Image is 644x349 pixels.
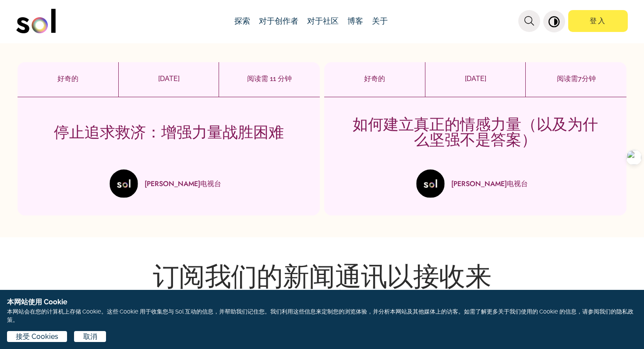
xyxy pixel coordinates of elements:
a: 博客 [347,15,363,27]
font: 阅读需7分钟 [557,74,596,83]
font: 好奇的 [57,74,78,83]
font: 本网站会在您的计算机上存储 Cookie。这些 Cookie 用于收集您与 Sol 互动的信息，并帮助我们记住您。我们利用这些信息来定制您的浏览体验，并分析本网站及其他媒体上的访客。如需了解更多... [7,308,633,323]
img: 标识 [16,9,56,33]
font: [PERSON_NAME]电视台 [145,179,221,189]
nav: 主导航 [16,6,628,36]
a: 关于 [372,15,388,27]
font: 18 [11,64,18,72]
font: 如何建立真正的情感力量（以及为什么坚强不是答案） [353,118,598,148]
button: 取消 [74,331,106,342]
font: 字体大小 [4,55,32,63]
font: 停止追求救济：增强力量战胜困难 [54,126,284,141]
font: 好奇的 [364,74,385,83]
a: 探索 [234,15,250,27]
font: [DATE] [465,74,486,83]
font: 登入 [590,16,606,26]
font: 像素 [18,64,32,72]
a: Back to Top [13,11,47,19]
a: 对于创作者 [259,15,298,27]
font: 风格 [4,28,20,38]
font: [PERSON_NAME]电视台 [451,179,528,189]
button: 接受 Cookies [7,331,67,342]
div: Outline [4,4,128,11]
font: 本网站使用 Cookie [7,298,67,306]
font: 订阅我们的新闻通讯以接收来自 Sol 的最新消息！ [153,265,491,318]
font: 接受 Cookies [16,332,58,341]
a: 对于社区 [307,15,339,27]
font: 阅读需 11 分钟 [247,74,292,83]
a: 登入 [568,10,628,32]
font: 取消 [83,332,97,341]
font: [DATE] [158,74,180,83]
